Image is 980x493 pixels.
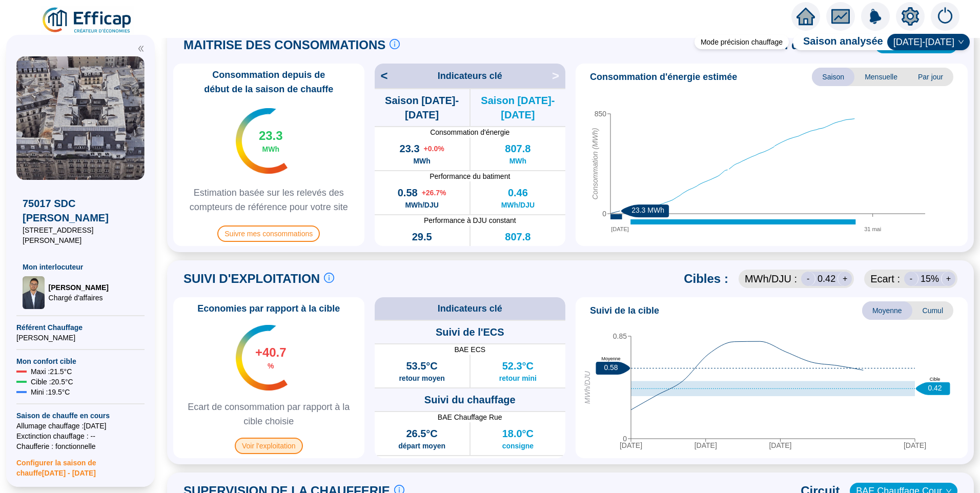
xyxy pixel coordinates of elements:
span: 53.5°C [406,359,437,373]
span: info-circle [324,273,334,283]
span: 18.0°C [502,426,534,441]
div: + [941,272,955,286]
tspan: 31 mai [864,226,881,232]
span: Mon interlocuteur [23,262,138,272]
span: Référent Chauffage [16,322,145,333]
span: [STREET_ADDRESS][PERSON_NAME] [23,225,138,245]
div: Mode précision chauffage [695,35,789,49]
text: 0.42 [928,384,942,392]
span: Indicateurs clé [438,301,502,316]
span: Cibles : [684,271,728,287]
span: retour moyen [399,373,444,383]
span: [PERSON_NAME] [49,282,109,293]
span: + 0.0 % [424,143,444,154]
span: 75017 SDC [PERSON_NAME] [23,196,138,225]
span: 807.8 [505,230,530,244]
span: MWh/DJU [501,200,535,210]
span: 2025-2026 [893,34,964,50]
span: Exctinction chauffage : -- [16,431,145,441]
tspan: 0 [623,435,627,443]
span: Suivi de la cible [590,303,659,318]
img: efficap energie logo [41,6,134,35]
span: 15 % [921,272,939,286]
span: MWh [262,144,279,154]
span: Mensuelle [854,68,908,86]
span: BAE Chauffage Cour [375,456,566,466]
span: Performance du batiment [375,171,566,181]
tspan: 0 [602,210,606,218]
span: 0.58 [398,186,418,200]
span: 29.5 [412,230,432,244]
span: MWh/DJU [405,200,438,210]
tspan: [DATE] [695,441,717,449]
span: Chaufferie : fonctionnelle [16,441,145,451]
span: Configurer la saison de chauffe [DATE] - [DATE] [16,451,145,478]
span: MWh [413,244,430,254]
span: Saison de chauffe en cours [16,410,145,421]
div: - [904,272,918,286]
span: Cumul [912,301,953,320]
span: Economies par rapport à la cible [191,301,346,316]
tspan: [DATE] [620,441,642,449]
span: Allumage chauffage : [DATE] [16,421,145,431]
span: fund [831,7,850,26]
span: Moyenne [862,301,912,320]
img: Chargé d'affaires [23,276,45,309]
tspan: [DATE] [611,226,629,232]
span: Saison [DATE]-[DATE] [471,93,565,122]
span: Ecart de consommation par rapport à la cible choisie [177,400,360,428]
span: BAE Chauffage Rue [375,412,566,422]
text: Moyenne [601,357,620,362]
span: Suivi du chauffage [424,393,516,407]
span: 807.8 [505,141,530,156]
span: down [958,39,964,45]
span: consigne [502,441,534,451]
span: MAITRISE DES CONSOMMATIONS [183,37,385,53]
span: Chargé d'affaires [49,293,109,303]
span: > [552,68,565,84]
span: 23.3 [400,141,420,156]
img: indicateur températures [236,325,288,391]
span: Suivre mes consommations [217,225,320,242]
span: Performance à DJU constant [375,215,566,225]
div: - [801,272,815,286]
span: MWh [413,156,430,166]
text: 0.58 [604,363,618,372]
span: MWh [509,156,526,166]
span: < [375,68,388,84]
tspan: [DATE] [904,441,926,449]
span: Mini : 19.5 °C [31,387,70,397]
span: Consommation d'énergie [375,127,566,137]
span: Ecart : [870,272,900,286]
tspan: Consommation (MWh) [591,128,599,200]
img: indicateur températures [236,108,288,174]
tspan: [DATE] [769,441,791,449]
span: setting [901,7,920,26]
span: retour mini [499,373,537,383]
span: Maxi : 21.5 °C [31,366,72,377]
span: 52.3°C [502,359,534,373]
span: 23.3 [259,128,283,144]
span: Saison analysée [793,34,883,50]
span: Par jour [908,68,953,86]
span: SUIVI D'EXPLOITATION [183,271,320,287]
tspan: MWh/DJU [583,371,591,404]
span: double-left [137,45,145,52]
span: Indicateurs clé [438,69,502,83]
span: 0.46 [508,186,528,200]
span: % [268,361,274,371]
tspan: 850 [595,110,607,118]
text: 23.3 MWh [631,207,664,215]
span: MWh /DJU : [745,272,797,286]
span: BAE ECS [375,344,566,355]
span: Cible : 20.5 °C [31,377,73,387]
text: Cible [930,377,941,382]
span: + 26.7 % [422,188,446,198]
img: alerts [931,2,959,31]
span: 0.42 [818,272,835,286]
span: Suivi de l'ECS [436,325,504,339]
div: + [838,272,852,286]
tspan: 0.85 [613,332,627,340]
span: Saison [DATE]-[DATE] [375,93,469,122]
span: Voir l'exploitation [235,438,303,454]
